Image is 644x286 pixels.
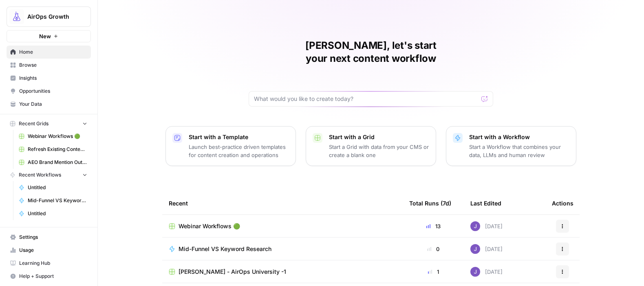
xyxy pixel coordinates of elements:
span: Settings [19,234,87,241]
p: Start with a Grid [329,133,429,141]
img: ubsf4auoma5okdcylokeqxbo075l [470,221,480,231]
div: Recent [169,192,396,214]
button: Workspace: AirOps Growth [7,7,91,27]
div: [DATE] [470,221,503,231]
div: [DATE] [470,244,503,254]
span: Recent Grids [19,120,49,127]
span: Untitled [28,210,87,217]
input: What would you like to create today? [254,95,478,103]
span: Refresh Existing Content (1) [28,146,87,153]
span: Webinar Workflows 🟢 [28,133,87,140]
button: Start with a TemplateLaunch best-practice driven templates for content creation and operations [165,126,296,166]
img: ubsf4auoma5okdcylokeqxbo075l [470,267,480,277]
button: Start with a GridStart a Grid with data from your CMS or create a blank one [306,126,436,166]
p: Start with a Workflow [469,133,569,141]
span: Home [19,48,87,56]
a: [PERSON_NAME] - AirOps University -1 [169,268,396,276]
div: Total Runs (7d) [409,192,451,214]
a: Home [7,46,91,59]
p: Start a Workflow that combines your data, LLMs and human review [469,143,569,159]
span: New [39,32,51,40]
p: Start with a Template [189,133,289,141]
a: Settings [7,231,91,244]
img: ubsf4auoma5okdcylokeqxbo075l [470,244,480,254]
a: Refresh Existing Content (1) [15,143,91,156]
p: Start a Grid with data from your CMS or create a blank one [329,143,429,159]
button: Recent Workflows [7,169,91,181]
span: [PERSON_NAME] - AirOps University -1 [179,268,286,276]
span: Mid-Funnel VS Keyword Research [179,245,271,253]
a: AEO Brand Mention Outreach [15,156,91,169]
a: Webinar Workflows 🟢 [169,222,396,230]
span: Learning Hub [19,260,87,267]
button: Help + Support [7,270,91,283]
span: Opportunities [19,87,87,95]
a: Untitled [15,207,91,220]
span: Insights [19,74,87,82]
img: AirOps Growth Logo [9,9,24,24]
a: Your Data [7,98,91,111]
span: Browse [19,61,87,69]
h1: [PERSON_NAME], let's start your next content workflow [249,39,493,65]
a: Browse [7,59,91,72]
span: Webinar Workflows 🟢 [179,222,240,230]
a: Learning Hub [7,257,91,270]
button: Recent Grids [7,118,91,130]
button: Start with a WorkflowStart a Workflow that combines your data, LLMs and human review [446,126,576,166]
span: Untitled [28,184,87,191]
span: Mid-Funnel VS Keyword Research [28,197,87,204]
div: 1 [409,268,457,276]
div: 13 [409,222,457,230]
a: Untitled [15,181,91,194]
a: Insights [7,72,91,85]
div: 0 [409,245,457,253]
div: Last Edited [470,192,501,214]
span: AirOps Growth [27,13,77,21]
span: Help + Support [19,273,87,280]
span: Your Data [19,100,87,108]
a: Webinar Workflows 🟢 [15,130,91,143]
a: Mid-Funnel VS Keyword Research [169,245,396,253]
a: Usage [7,244,91,257]
a: Opportunities [7,85,91,98]
span: Usage [19,247,87,254]
span: AEO Brand Mention Outreach [28,159,87,166]
div: [DATE] [470,267,503,277]
a: Mid-Funnel VS Keyword Research [15,194,91,207]
p: Launch best-practice driven templates for content creation and operations [189,143,289,159]
span: Recent Workflows [19,171,61,179]
div: Actions [552,192,573,214]
button: New [7,30,91,42]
